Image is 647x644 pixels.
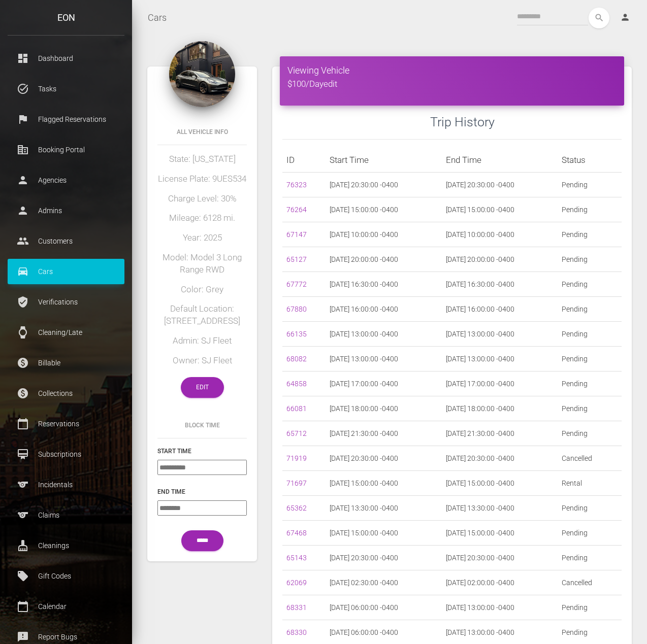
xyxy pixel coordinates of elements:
[326,471,442,496] td: [DATE] 15:00:00 -0400
[169,41,235,107] img: 1.webp
[181,377,224,398] a: Edit
[8,472,124,497] a: sports Incidentals
[15,264,117,279] p: Cars
[15,538,117,553] p: Cleanings
[157,173,247,185] h5: License Plate: 9UES534
[326,570,442,595] td: [DATE] 02:30:00 -0400
[8,594,124,619] a: calendar_today Calendar
[286,206,307,214] a: 76264
[8,259,124,284] a: drive_eta Cars
[8,320,124,345] a: watch Cleaning/Late
[326,496,442,521] td: [DATE] 13:30:00 -0400
[15,142,117,157] p: Booking Portal
[8,46,124,71] a: dashboard Dashboard
[157,153,247,165] h5: State: [US_STATE]
[326,272,442,297] td: [DATE] 16:30:00 -0400
[8,167,124,193] a: person Agencies
[8,350,124,376] a: paid Billable
[15,507,117,523] p: Claims
[15,325,117,340] p: Cleaning/Late
[286,529,307,537] a: 67468
[15,477,117,492] p: Incidentals
[286,429,307,437] a: 65712
[326,222,442,247] td: [DATE] 10:00:00 -0400
[558,396,622,421] td: Pending
[15,81,117,96] p: Tasks
[157,421,247,430] h6: Block Time
[326,595,442,620] td: [DATE] 06:00:00 -0400
[589,8,609,28] i: search
[15,51,117,66] p: Dashboard
[287,64,617,77] h4: Viewing Vehicle
[8,76,124,101] a: task_alt Tasks
[442,421,558,446] td: [DATE] 21:30:00 -0400
[8,442,124,467] a: card_membership Subscriptions
[558,247,622,272] td: Pending
[326,521,442,546] td: [DATE] 15:00:00 -0400
[286,554,307,562] a: 65143
[442,247,558,272] td: [DATE] 20:00:00 -0400
[442,297,558,322] td: [DATE] 16:00:00 -0400
[326,371,442,396] td: [DATE] 17:00:00 -0400
[8,198,124,223] a: person Admins
[558,371,622,396] td: Pending
[558,297,622,322] td: Pending
[558,471,622,496] td: Rental
[558,197,622,222] td: Pending
[8,502,124,528] a: sports Claims
[286,504,307,512] a: 65362
[326,446,442,471] td: [DATE] 20:30:00 -0400
[15,112,117,127] p: Flagged Reservations
[157,127,247,137] h6: All Vehicle Info
[15,355,117,370] p: Billable
[442,222,558,247] td: [DATE] 10:00:00 -0400
[286,380,307,388] a: 64858
[286,330,307,338] a: 66135
[8,411,124,436] a: calendar_today Reservations
[558,322,622,347] td: Pending
[15,233,117,249] p: Customers
[442,521,558,546] td: [DATE] 15:00:00 -0400
[286,454,307,462] a: 71919
[620,12,630,22] i: person
[8,289,124,315] a: verified_user Verifications
[442,446,558,471] td: [DATE] 20:30:00 -0400
[326,173,442,197] td: [DATE] 20:30:00 -0400
[287,78,617,90] h5: $100/Day
[157,193,247,205] h5: Charge Level: 30%
[442,595,558,620] td: [DATE] 13:00:00 -0400
[442,371,558,396] td: [DATE] 17:00:00 -0400
[326,322,442,347] td: [DATE] 13:00:00 -0400
[286,355,307,363] a: 68082
[442,546,558,570] td: [DATE] 20:30:00 -0400
[558,496,622,521] td: Pending
[15,294,117,310] p: Verifications
[286,305,307,313] a: 67880
[8,533,124,558] a: cleaning_services Cleanings
[558,222,622,247] td: Pending
[157,284,247,296] h5: Color: Grey
[8,381,124,406] a: paid Collections
[15,599,117,614] p: Calendar
[558,546,622,570] td: Pending
[442,322,558,347] td: [DATE] 13:00:00 -0400
[558,570,622,595] td: Cancelled
[442,471,558,496] td: [DATE] 15:00:00 -0400
[326,546,442,570] td: [DATE] 20:30:00 -0400
[157,487,247,496] h6: End Time
[286,255,307,263] a: 65127
[326,148,442,173] th: Start Time
[430,113,622,131] h3: Trip History
[442,272,558,297] td: [DATE] 16:30:00 -0400
[558,148,622,173] th: Status
[326,347,442,371] td: [DATE] 13:00:00 -0400
[442,347,558,371] td: [DATE] 13:00:00 -0400
[558,347,622,371] td: Pending
[558,595,622,620] td: Pending
[15,203,117,218] p: Admins
[326,421,442,446] td: [DATE] 21:30:00 -0400
[286,628,307,636] a: 68330
[157,303,247,327] h5: Default Location: [STREET_ADDRESS]
[157,232,247,244] h5: Year: 2025
[612,8,639,28] a: person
